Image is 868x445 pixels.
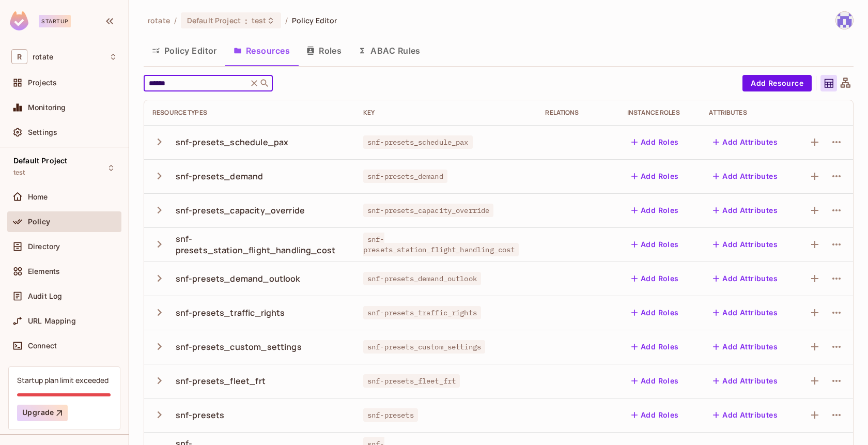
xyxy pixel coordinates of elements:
[285,16,288,25] li: /
[28,242,60,251] span: Directory
[174,16,177,25] li: /
[627,339,683,355] button: Add Roles
[176,341,302,352] div: snf-presets_custom_settings
[244,17,248,25] span: :
[363,340,485,354] span: snf-presets_custom_settings
[225,38,298,64] button: Resources
[176,273,300,284] div: snf-presets_demand_outlook
[709,236,782,253] button: Add Attributes
[363,109,529,117] div: Key
[836,12,853,29] img: yoongjia@letsrotate.com
[363,135,473,149] span: snf-presets_schedule_pax
[627,304,683,321] button: Add Roles
[28,103,66,112] span: Monitoring
[709,373,782,389] button: Add Attributes
[709,202,782,219] button: Add Attributes
[176,136,289,148] div: snf-presets_schedule_pax
[545,109,611,117] div: Relations
[709,168,782,185] button: Add Attributes
[28,317,76,325] span: URL Mapping
[28,79,57,87] span: Projects
[28,128,57,136] span: Settings
[176,409,225,421] div: snf-presets
[28,218,50,226] span: Policy
[28,342,57,350] span: Connect
[33,53,53,61] span: Workspace: rotate
[627,134,683,150] button: Add Roles
[627,109,693,117] div: Instance roles
[176,171,263,182] div: snf-presets_demand
[627,373,683,389] button: Add Roles
[176,375,266,387] div: snf-presets_fleet_frt
[28,193,48,201] span: Home
[709,339,782,355] button: Add Attributes
[176,233,347,256] div: snf-presets_station_flight_handling_cost
[148,16,170,25] span: the active workspace
[627,168,683,185] button: Add Roles
[252,16,267,25] span: test
[187,16,241,25] span: Default Project
[363,204,493,217] span: snf-presets_capacity_override
[742,75,812,91] button: Add Resource
[709,270,782,287] button: Add Attributes
[13,168,25,177] span: test
[627,202,683,219] button: Add Roles
[627,407,683,423] button: Add Roles
[709,304,782,321] button: Add Attributes
[363,408,418,422] span: snf-presets
[627,270,683,287] button: Add Roles
[176,205,305,216] div: snf-presets_capacity_override
[292,16,337,25] span: Policy Editor
[144,38,225,64] button: Policy Editor
[363,233,519,256] span: snf-presets_station_flight_handling_cost
[709,134,782,150] button: Add Attributes
[350,38,429,64] button: ABAC Rules
[28,267,60,275] span: Elements
[17,375,109,385] div: Startup plan limit exceeded
[298,38,350,64] button: Roles
[709,407,782,423] button: Add Attributes
[709,109,786,117] div: Attributes
[363,272,481,285] span: snf-presets_demand_outlook
[28,292,62,300] span: Audit Log
[363,374,460,388] span: snf-presets_fleet_frt
[13,157,67,165] span: Default Project
[39,15,71,27] div: Startup
[11,49,27,64] span: R
[363,306,481,319] span: snf-presets_traffic_rights
[627,236,683,253] button: Add Roles
[152,109,347,117] div: Resource Types
[363,170,447,183] span: snf-presets_demand
[176,307,285,318] div: snf-presets_traffic_rights
[10,11,28,30] img: SReyMgAAAABJRU5ErkJggg==
[17,405,68,421] button: Upgrade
